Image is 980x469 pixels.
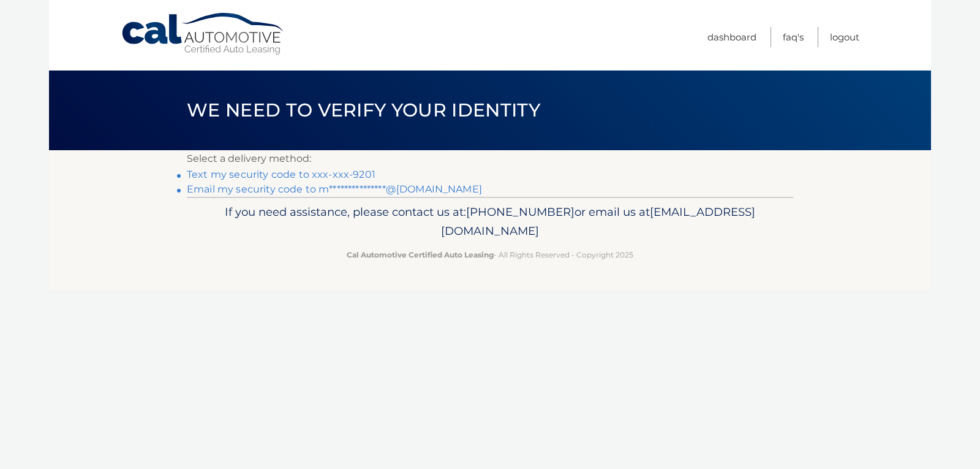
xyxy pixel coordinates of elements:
[195,248,785,261] p: - All Rights Reserved - Copyright 2025
[187,99,540,121] span: We need to verify your identity
[121,12,286,56] a: Cal Automotive
[707,27,756,47] a: Dashboard
[783,27,804,47] a: FAQ's
[347,250,494,259] strong: Cal Automotive Certified Auto Leasing
[195,202,785,242] p: If you need assistance, please contact us at: or email us at
[830,27,859,47] a: Logout
[466,205,575,219] span: [PHONE_NUMBER]
[187,169,375,180] a: Text my security code to xxx-xxx-9201
[187,150,793,167] p: Select a delivery method:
